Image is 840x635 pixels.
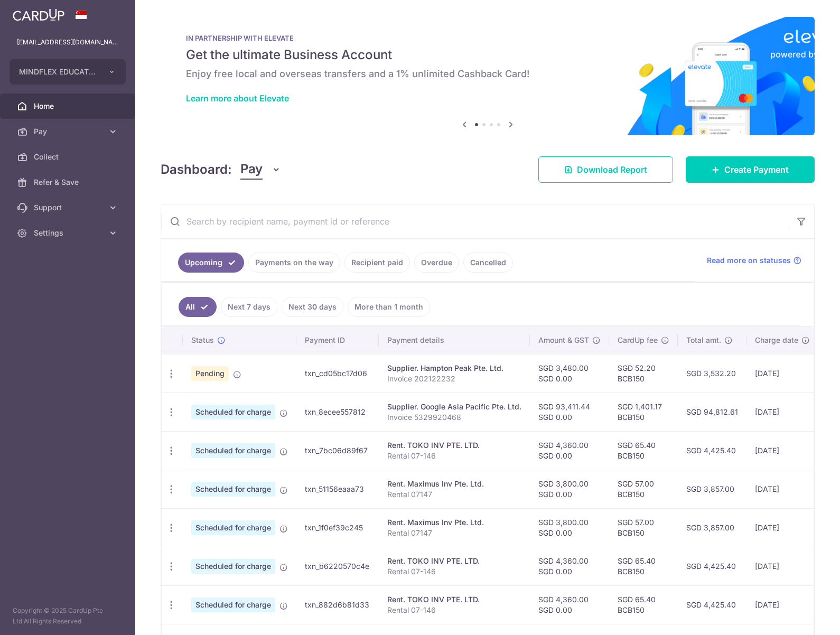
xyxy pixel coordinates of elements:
[387,489,521,500] p: Rental 07147
[609,431,678,470] td: SGD 65.40 BCB150
[178,253,244,273] a: Upcoming
[161,160,232,179] h4: Dashboard:
[387,363,521,373] div: Supplier. Hampton Peak Pte. Ltd.
[19,67,97,77] span: MINDFLEX EDUCATION PTE. LTD.
[296,547,379,585] td: txn_b6220570c4e
[191,335,214,345] span: Status
[463,253,513,273] a: Cancelled
[678,508,746,547] td: SGD 3,857.00
[746,470,818,508] td: [DATE]
[240,160,281,180] button: Pay
[191,520,275,535] span: Scheduled for charge
[387,440,521,451] div: Rent. TOKO INV PTE. LTD.
[609,470,678,508] td: SGD 57.00 BCB150
[538,335,589,345] span: Amount & GST
[296,431,379,470] td: txn_7bc06d89f67
[191,482,275,497] span: Scheduled for charge
[755,335,798,345] span: Charge date
[191,559,275,574] span: Scheduled for charge
[282,297,343,317] a: Next 30 days
[746,431,818,470] td: [DATE]
[161,17,815,135] img: Renovation banner
[387,517,521,528] div: Rent. Maximus Inv Pte. Ltd.
[387,528,521,538] p: Rental 07147
[746,354,818,393] td: [DATE]
[13,8,64,21] img: CardUp
[609,547,678,585] td: SGD 65.40 BCB150
[678,547,746,585] td: SGD 4,425.40
[609,393,678,431] td: SGD 1,401.17 BCB150
[678,470,746,508] td: SGD 3,857.00
[191,597,275,612] span: Scheduled for charge
[179,297,217,317] a: All
[34,126,104,137] span: Pay
[577,163,647,176] span: Download Report
[191,405,275,419] span: Scheduled for charge
[296,393,379,431] td: txn_8ecee557812
[387,412,521,423] p: Invoice 5329920468
[609,585,678,624] td: SGD 65.40 BCB150
[387,594,521,605] div: Rent. TOKO INV PTE. LTD.
[379,326,530,354] th: Payment details
[221,297,277,317] a: Next 7 days
[17,37,118,48] p: [EMAIL_ADDRESS][DOMAIN_NAME]
[530,431,609,470] td: SGD 4,360.00 SGD 0.00
[530,354,609,393] td: SGD 3,480.00 SGD 0.00
[530,393,609,431] td: SGD 93,411.44 SGD 0.00
[618,335,658,345] span: CardUp fee
[724,163,789,176] span: Create Payment
[538,156,673,183] a: Download Report
[530,508,609,547] td: SGD 3,800.00 SGD 0.00
[296,585,379,624] td: txn_882d6b81d33
[348,297,430,317] a: More than 1 month
[191,366,229,381] span: Pending
[678,431,746,470] td: SGD 4,425.40
[609,508,678,547] td: SGD 57.00 BCB150
[530,547,609,585] td: SGD 4,360.00 SGD 0.00
[10,59,126,85] button: MINDFLEX EDUCATION PTE. LTD.
[746,393,818,431] td: [DATE]
[296,326,379,354] th: Payment ID
[248,253,340,273] a: Payments on the way
[387,479,521,489] div: Rent. Maximus Inv Pte. Ltd.
[387,605,521,615] p: Rental 07-146
[707,255,791,266] span: Read more on statuses
[34,152,104,162] span: Collect
[191,443,275,458] span: Scheduled for charge
[746,585,818,624] td: [DATE]
[387,556,521,566] div: Rent. TOKO INV PTE. LTD.
[186,68,789,80] h6: Enjoy free local and overseas transfers and a 1% unlimited Cashback Card!
[344,253,410,273] a: Recipient paid
[530,585,609,624] td: SGD 4,360.00 SGD 0.00
[530,470,609,508] td: SGD 3,800.00 SGD 0.00
[707,255,801,266] a: Read more on statuses
[686,156,815,183] a: Create Payment
[678,354,746,393] td: SGD 3,532.20
[186,34,789,42] p: IN PARTNERSHIP WITH ELEVATE
[609,354,678,393] td: SGD 52.20 BCB150
[387,401,521,412] div: Supplier. Google Asia Pacific Pte. Ltd.
[746,547,818,585] td: [DATE]
[746,508,818,547] td: [DATE]
[34,228,104,238] span: Settings
[387,451,521,461] p: Rental 07-146
[387,566,521,577] p: Rental 07-146
[296,508,379,547] td: txn_1f0ef39c245
[414,253,459,273] a: Overdue
[186,46,789,63] h5: Get the ultimate Business Account
[296,470,379,508] td: txn_51156eaaa73
[387,373,521,384] p: Invoice 202122232
[186,93,289,104] a: Learn more about Elevate
[34,177,104,188] span: Refer & Save
[678,585,746,624] td: SGD 4,425.40
[34,202,104,213] span: Support
[296,354,379,393] td: txn_cd05bc17d06
[240,160,263,180] span: Pay
[678,393,746,431] td: SGD 94,812.61
[161,204,789,238] input: Search by recipient name, payment id or reference
[772,603,829,630] iframe: Opens a widget where you can find more information
[686,335,721,345] span: Total amt.
[34,101,104,111] span: Home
